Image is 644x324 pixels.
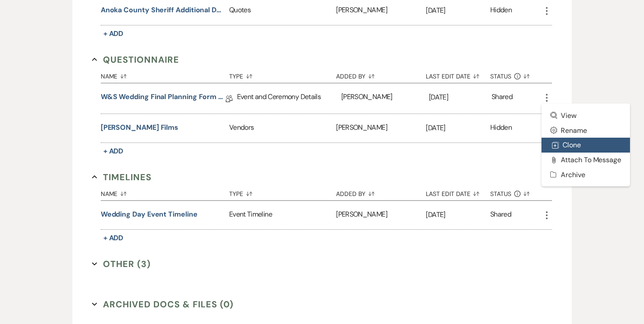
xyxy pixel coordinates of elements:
[101,145,126,157] button: + Add
[541,167,630,182] button: Archive
[541,153,630,167] button: Attach to Message
[541,138,630,153] button: Clone
[103,146,124,156] span: + Add
[101,184,229,200] button: Name
[237,83,341,114] div: Event and Ceremony Details
[92,53,179,66] button: Questionnaire
[103,29,124,38] span: + Add
[490,73,511,79] span: Status
[229,66,336,83] button: Type
[426,5,490,16] p: [DATE]
[103,233,124,242] span: + Add
[490,122,512,134] div: Hidden
[229,184,336,200] button: Type
[541,123,630,138] button: Rename
[229,114,336,142] div: Vendors
[336,114,426,142] div: [PERSON_NAME]
[101,232,126,244] button: + Add
[492,92,513,105] div: Shared
[426,209,490,221] p: [DATE]
[426,66,490,83] button: Last Edit Date
[341,83,429,114] div: [PERSON_NAME]
[101,209,198,220] button: Wedding Day Event Timeline
[541,108,630,123] a: View
[490,184,541,200] button: Status
[429,92,492,103] p: [DATE]
[490,66,541,83] button: Status
[490,5,512,17] div: Hidden
[426,122,490,134] p: [DATE]
[92,257,151,271] button: Other (3)
[490,209,511,221] div: Shared
[336,184,426,200] button: Added By
[229,201,336,229] div: Event Timeline
[101,92,226,105] a: W&S Wedding Final Planning Form - [PERSON_NAME] & [PERSON_NAME]
[101,122,178,133] button: [PERSON_NAME] Films
[426,184,490,200] button: Last Edit Date
[92,298,234,311] button: Archived Docs & Files (0)
[101,66,229,83] button: Name
[101,28,126,40] button: + Add
[336,201,426,229] div: [PERSON_NAME]
[336,66,426,83] button: Added By
[92,171,152,184] button: Timelines
[101,5,226,15] button: Anoka County Sheriff Additional Duty Rates
[490,191,511,197] span: Status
